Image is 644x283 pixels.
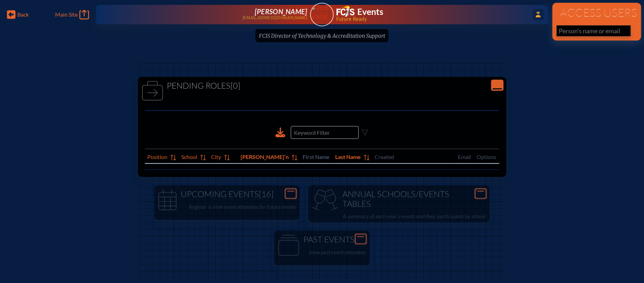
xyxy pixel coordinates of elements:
[276,127,285,138] div: Download to CSV
[336,17,526,21] span: Future Ready
[458,152,471,160] span: Email
[157,189,297,199] h1: Upcoming Events
[357,8,383,16] h1: Events
[557,25,631,36] input: Person’s name or email
[337,6,383,18] a: FCIS LogoEvents
[241,152,289,160] span: [PERSON_NAME]’n
[255,7,307,16] span: [PERSON_NAME]
[231,80,241,91] span: [0]
[337,6,355,17] img: Florida Council of Independent Schools
[309,247,366,257] p: View past event attendees
[336,152,361,160] span: Last Name
[211,152,221,160] span: City
[477,152,497,160] span: Options
[141,81,504,91] h1: Pending Roles
[291,126,359,139] input: Keyword Filter
[307,2,337,21] img: User Avatar
[189,202,296,212] p: Register & view event attendees for future events
[17,11,29,18] span: Back
[118,8,307,21] a: [PERSON_NAME][EMAIL_ADDRESS][DOMAIN_NAME]
[277,235,367,245] h1: Past Events
[259,189,274,199] span: [16]
[55,10,89,19] a: Main Site
[182,152,198,160] span: School
[310,3,334,26] a: User Avatar
[311,189,487,209] h1: Annual Schools/Events Tables
[148,152,168,160] span: Position
[343,211,486,221] p: A summary of each year’s events and their participants by school
[303,152,330,160] span: First Name
[557,7,637,18] h1: Access Users
[242,16,307,20] p: [EMAIL_ADDRESS][DOMAIN_NAME]
[55,11,78,18] span: Main Site
[337,6,526,21] div: FCIS Events — Future ready
[375,152,453,160] span: Created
